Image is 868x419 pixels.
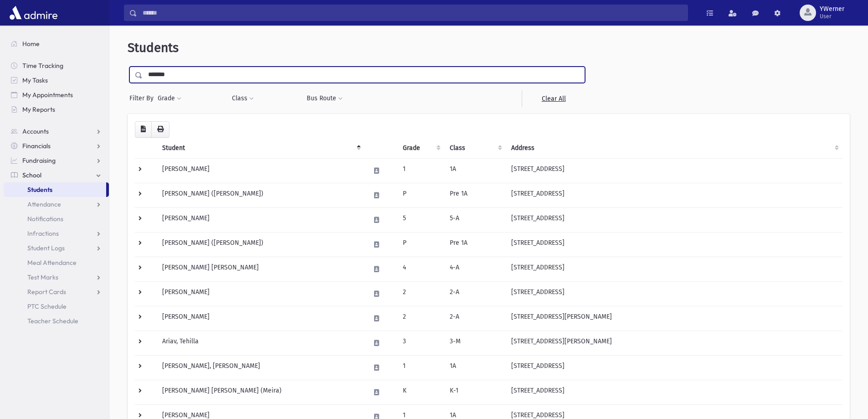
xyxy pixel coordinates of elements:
[27,244,65,252] span: Student Logs
[397,331,444,355] td: 3
[22,105,55,114] span: My Reports
[4,285,109,299] a: Report Cards
[506,257,842,281] td: [STREET_ADDRESS]
[4,153,109,168] a: Fundraising
[4,255,109,270] a: Meal Attendance
[157,183,365,207] td: [PERSON_NAME] ([PERSON_NAME])
[397,306,444,331] td: 2
[397,281,444,306] td: 2
[22,91,73,99] span: My Appointments
[4,124,109,139] a: Accounts
[7,4,60,22] img: AdmirePro
[157,380,365,404] td: [PERSON_NAME] [PERSON_NAME] (Meira)
[27,186,52,194] span: Students
[27,317,78,325] span: Teacher Schedule
[151,121,169,138] button: Print
[444,380,506,404] td: K-1
[4,314,109,328] a: Teacher Schedule
[4,226,109,241] a: Infractions
[444,232,506,257] td: Pre 1A
[22,127,49,135] span: Accounts
[444,183,506,207] td: Pre 1A
[397,158,444,183] td: 1
[522,90,585,107] a: Clear All
[135,121,152,138] button: CSV
[4,36,109,51] a: Home
[397,138,444,159] th: Grade: activate to sort column ascending
[27,215,63,223] span: Notifications
[4,241,109,255] a: Student Logs
[444,331,506,355] td: 3-M
[4,88,109,102] a: My Appointments
[4,299,109,314] a: PTC Schedule
[231,90,254,107] button: Class
[397,207,444,232] td: 5
[4,182,106,197] a: Students
[397,257,444,281] td: 4
[22,171,41,179] span: School
[27,200,61,208] span: Attendance
[4,139,109,153] a: Financials
[4,102,109,117] a: My Reports
[444,138,506,159] th: Class: activate to sort column ascending
[444,158,506,183] td: 1A
[27,273,58,281] span: Test Marks
[4,168,109,182] a: School
[444,355,506,380] td: 1A
[506,183,842,207] td: [STREET_ADDRESS]
[22,62,63,70] span: Time Tracking
[22,142,51,150] span: Financials
[4,73,109,88] a: My Tasks
[157,158,365,183] td: [PERSON_NAME]
[22,156,56,165] span: Fundraising
[129,93,157,103] span: Filter By
[22,76,48,84] span: My Tasks
[27,229,59,238] span: Infractions
[157,138,365,159] th: Student: activate to sort column descending
[157,232,365,257] td: [PERSON_NAME] ([PERSON_NAME])
[397,380,444,404] td: K
[506,232,842,257] td: [STREET_ADDRESS]
[157,90,182,107] button: Grade
[506,138,842,159] th: Address: activate to sort column ascending
[4,270,109,285] a: Test Marks
[506,306,842,331] td: [STREET_ADDRESS][PERSON_NAME]
[157,306,365,331] td: [PERSON_NAME]
[506,331,842,355] td: [STREET_ADDRESS][PERSON_NAME]
[157,257,365,281] td: [PERSON_NAME] [PERSON_NAME]
[27,288,66,296] span: Report Cards
[444,207,506,232] td: 5-A
[27,302,67,310] span: PTC Schedule
[128,40,179,55] span: Students
[4,197,109,212] a: Attendance
[397,183,444,207] td: P
[820,13,844,20] span: User
[157,355,365,380] td: [PERSON_NAME], [PERSON_NAME]
[27,259,77,267] span: Meal Attendance
[4,212,109,226] a: Notifications
[4,58,109,73] a: Time Tracking
[506,380,842,404] td: [STREET_ADDRESS]
[444,257,506,281] td: 4-A
[22,40,40,48] span: Home
[306,90,343,107] button: Bus Route
[506,207,842,232] td: [STREET_ADDRESS]
[506,158,842,183] td: [STREET_ADDRESS]
[157,207,365,232] td: [PERSON_NAME]
[157,281,365,306] td: [PERSON_NAME]
[506,355,842,380] td: [STREET_ADDRESS]
[506,281,842,306] td: [STREET_ADDRESS]
[397,355,444,380] td: 1
[397,232,444,257] td: P
[137,5,688,21] input: Search
[820,5,844,13] span: YWerner
[444,281,506,306] td: 2-A
[157,331,365,355] td: Ariav, Tehilla
[444,306,506,331] td: 2-A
